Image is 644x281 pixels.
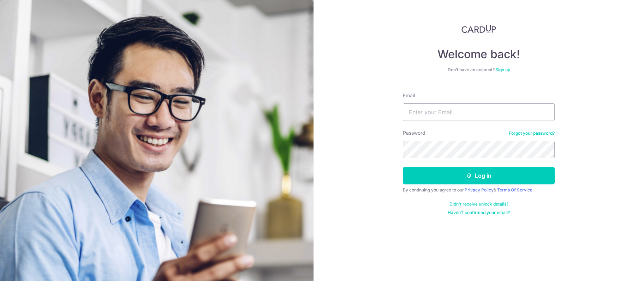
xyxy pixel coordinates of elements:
h4: Welcome back! [403,47,555,61]
a: Didn't receive unlock details? [449,201,508,207]
button: Log in [403,167,555,184]
div: By continuing you agree to our & [403,187,555,193]
a: Terms Of Service [497,187,532,193]
label: Email [403,92,415,99]
label: Password [403,129,425,136]
input: Enter your Email [403,103,555,121]
a: Haven't confirmed your email? [448,210,510,215]
a: Sign up [495,67,510,72]
a: Privacy Policy [465,187,494,193]
div: Don’t have an account? [403,67,555,73]
img: CardUp Logo [461,25,496,33]
a: Forgot your password? [509,130,555,136]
